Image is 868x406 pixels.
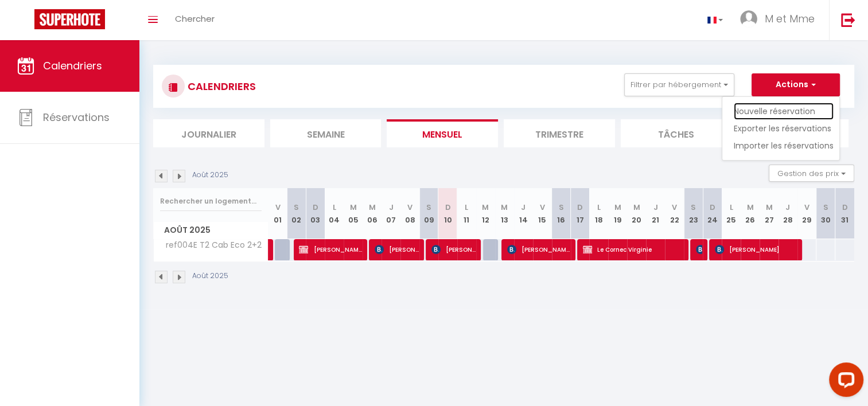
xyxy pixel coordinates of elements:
[540,202,545,213] abbr: V
[419,188,438,239] th: 09
[552,188,571,239] th: 16
[752,73,840,96] button: Actions
[779,188,797,239] th: 28
[841,13,855,27] img: logout
[501,202,508,213] abbr: M
[268,188,287,239] th: 01
[387,119,498,147] li: Mensuel
[275,202,280,213] abbr: V
[627,188,646,239] th: 20
[533,188,552,239] th: 15
[457,188,476,239] th: 11
[445,202,450,213] abbr: D
[684,188,703,239] th: 23
[559,202,564,213] abbr: S
[797,188,816,239] th: 29
[734,103,834,120] a: Nouvelle réservation
[43,58,102,73] span: Calendriers
[299,239,362,260] span: [PERSON_NAME]
[350,202,357,213] abbr: M
[34,9,105,29] img: Super Booking
[482,202,489,213] abbr: M
[185,73,256,99] h3: CALENDRIERS
[621,119,732,147] li: Tâches
[691,202,696,213] abbr: S
[504,119,615,147] li: Trimestre
[192,170,228,181] p: Août 2025
[175,13,215,25] span: Chercher
[729,202,733,213] abbr: L
[624,73,734,96] button: Filtrer par hébergement
[769,165,854,182] button: Gestion des prix
[407,202,412,213] abbr: V
[715,239,797,260] span: [PERSON_NAME]
[438,188,457,239] th: 10
[154,222,268,239] span: Août 2025
[495,188,514,239] th: 13
[507,239,570,260] span: [PERSON_NAME]
[823,202,828,213] abbr: S
[633,202,640,213] abbr: M
[816,188,835,239] th: 30
[192,271,228,282] p: Août 2025
[153,119,264,147] li: Journalier
[734,120,834,137] a: Exporter les réservations
[369,202,376,213] abbr: M
[597,202,601,213] abbr: L
[333,202,336,213] abbr: L
[43,110,110,124] span: Réservations
[804,202,809,213] abbr: V
[389,202,394,213] abbr: J
[571,188,590,239] th: 17
[734,137,834,154] a: Importer les réservations
[665,188,684,239] th: 22
[514,188,533,239] th: 14
[765,11,815,26] span: M et Mme
[722,188,741,239] th: 25
[465,202,468,213] abbr: L
[614,202,621,213] abbr: M
[765,202,772,213] abbr: M
[589,188,608,239] th: 18
[672,202,677,213] abbr: V
[608,188,627,239] th: 19
[835,188,854,239] th: 31
[363,188,382,239] th: 06
[426,202,431,213] abbr: S
[842,202,848,213] abbr: D
[375,239,419,260] span: [PERSON_NAME]
[160,191,262,212] input: Rechercher un logement...
[646,188,665,239] th: 21
[287,188,306,239] th: 02
[746,202,753,213] abbr: M
[325,188,344,239] th: 04
[740,10,757,28] img: ...
[521,202,526,213] abbr: J
[270,119,382,147] li: Semaine
[820,358,868,406] iframe: LiveChat chat widget
[653,202,658,213] abbr: J
[155,239,264,252] span: ref004E T2 Cab Eco 2+2
[741,188,760,239] th: 26
[431,239,476,260] span: [PERSON_NAME]
[294,202,299,213] abbr: S
[577,202,583,213] abbr: D
[344,188,363,239] th: 05
[710,202,715,213] abbr: D
[306,188,325,239] th: 03
[785,202,790,213] abbr: J
[382,188,400,239] th: 07
[703,188,722,239] th: 24
[400,188,419,239] th: 08
[476,188,495,239] th: 12
[760,188,779,239] th: 27
[696,239,702,260] span: [PERSON_NAME]
[313,202,318,213] abbr: D
[583,239,684,260] span: Le Cornec Virginie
